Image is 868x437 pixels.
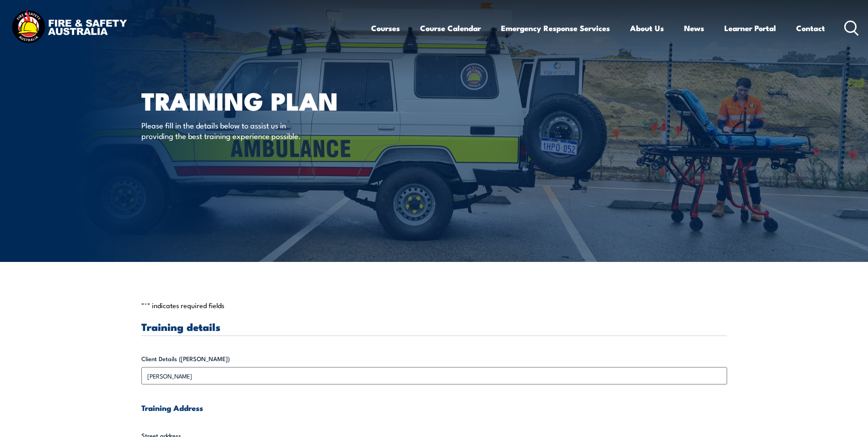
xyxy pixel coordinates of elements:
[724,16,776,40] a: Learner Portal
[630,16,664,40] a: About Us
[141,90,367,111] h1: Training plan
[501,16,610,40] a: Emergency Response Services
[141,301,727,310] p: " " indicates required fields
[371,16,400,40] a: Courses
[684,16,704,40] a: News
[141,354,727,363] label: Client Details ([PERSON_NAME])
[141,321,727,332] h3: Training details
[420,16,481,40] a: Course Calendar
[141,120,308,141] p: Please fill in the details below to assist us in providing the best training experience possible.
[796,16,825,40] a: Contact
[141,403,727,413] h4: Training Address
